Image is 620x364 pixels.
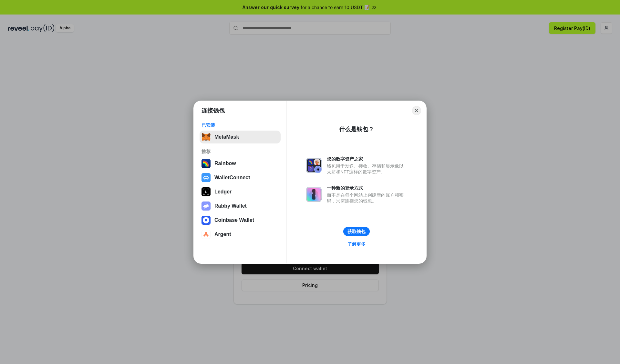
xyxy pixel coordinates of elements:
[214,203,247,209] div: Rabby Wallet
[214,175,250,181] div: WalletConnect
[200,200,281,212] button: Rabby Wallet
[327,156,407,162] div: 您的数字资产之家
[200,171,281,184] button: WalletConnect
[200,131,281,143] button: MetaMask
[201,202,211,211] img: svg+xml,%3Csvg%20xmlns%3D%22http%3A%2F%2Fwww.w3.org%2F2000%2Fsvg%22%20fill%3D%22none%22%20viewBox...
[200,157,281,170] button: Rainbow
[214,134,239,140] div: MetaMask
[214,231,231,237] div: Argent
[327,185,407,191] div: 一种新的登录方式
[327,192,407,204] div: 而不是在每个网站上创建新的账户和密码，只需连接您的钱包。
[412,106,421,115] button: Close
[343,227,370,236] button: 获取钱包
[200,228,281,241] button: Argent
[347,241,366,247] div: 了解更多
[339,125,374,133] div: 什么是钱包？
[201,107,225,114] h1: 连接钱包
[201,149,279,154] div: 推荐
[201,216,211,225] img: svg+xml,%3Csvg%20width%3D%2228%22%20height%3D%2228%22%20viewBox%3D%220%200%2028%2028%22%20fill%3D...
[201,133,211,142] img: svg+xml,%3Csvg%20fill%3D%22none%22%20height%3D%2233%22%20viewBox%3D%220%200%2035%2033%22%20width%...
[214,161,236,166] div: Rainbow
[214,189,232,195] div: Ledger
[200,214,281,227] button: Coinbase Wallet
[327,163,407,175] div: 钱包用于发送、接收、存储和显示像以太坊和NFT这样的数字资产。
[344,240,369,248] a: 了解更多
[306,158,322,173] img: svg+xml,%3Csvg%20xmlns%3D%22http%3A%2F%2Fwww.w3.org%2F2000%2Fsvg%22%20fill%3D%22none%22%20viewBox...
[214,217,254,223] div: Coinbase Wallet
[201,187,211,196] img: svg+xml,%3Csvg%20xmlns%3D%22http%3A%2F%2Fwww.w3.org%2F2000%2Fsvg%22%20width%3D%2228%22%20height%3...
[201,159,211,168] img: svg+xml,%3Csvg%20width%3D%22120%22%20height%3D%22120%22%20viewBox%3D%220%200%20120%20120%22%20fil...
[201,230,211,239] img: svg+xml,%3Csvg%20width%3D%2228%22%20height%3D%2228%22%20viewBox%3D%220%200%2028%2028%22%20fill%3D...
[306,187,322,202] img: svg+xml,%3Csvg%20xmlns%3D%22http%3A%2F%2Fwww.w3.org%2F2000%2Fsvg%22%20fill%3D%22none%22%20viewBox...
[201,173,211,182] img: svg+xml,%3Csvg%20width%3D%2228%22%20height%3D%2228%22%20viewBox%3D%220%200%2028%2028%22%20fill%3D...
[200,185,281,198] button: Ledger
[201,122,279,128] div: 已安装
[347,229,366,234] div: 获取钱包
